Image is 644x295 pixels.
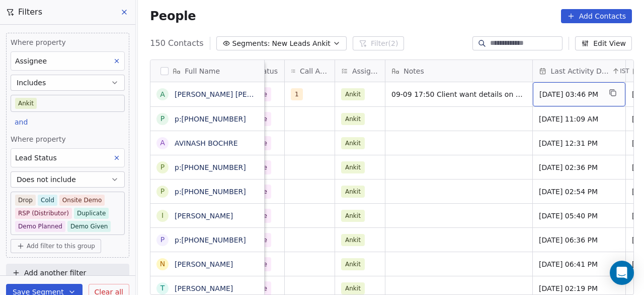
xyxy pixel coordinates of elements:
[539,235,619,245] span: [DATE] 06:36 PM
[341,137,365,149] span: Ankit
[539,283,619,293] span: [DATE] 02:19 PM
[335,60,385,82] div: Assignee
[533,60,625,82] div: Last Activity DateIST
[232,38,270,49] span: Segments:
[341,161,365,173] span: Ankit
[341,234,365,246] span: Ankit
[160,138,166,148] div: A
[175,284,233,292] a: [PERSON_NAME]
[539,259,619,269] span: [DATE] 06:41 PM
[160,259,165,269] div: N
[175,139,238,147] a: AVINASH BOCHRE
[160,162,165,172] div: p
[561,9,632,23] button: Add Contacts
[341,258,365,270] span: Ankit
[175,236,246,244] a: p:[PHONE_NUMBER]
[539,89,601,99] span: [DATE] 03:46 PM
[272,38,331,49] span: New Leads Ankit
[175,260,233,268] a: [PERSON_NAME]
[175,212,233,220] a: [PERSON_NAME]
[160,234,165,245] div: p
[341,186,365,198] span: Ankit
[341,210,365,222] span: Ankit
[175,188,246,196] a: p:[PHONE_NUMBER]
[185,66,220,76] span: Full Name
[160,186,165,197] div: p
[160,113,165,124] div: p
[341,282,365,294] span: Ankit
[610,261,634,285] div: Open Intercom Messenger
[150,60,264,82] div: Full Name
[539,187,619,197] span: [DATE] 02:54 PM
[175,90,294,98] a: [PERSON_NAME] [PERSON_NAME]
[575,36,632,50] button: Edit View
[620,67,629,75] span: IST
[353,36,405,50] button: Filter(2)
[160,89,166,100] div: A
[385,60,532,82] div: Notes
[175,115,246,123] a: p:[PHONE_NUMBER]
[150,9,196,24] span: People
[391,89,526,99] span: 09-09 17:50 Client want details on what's app details shared on whats app
[539,138,619,148] span: [DATE] 12:31 PM
[150,37,203,49] span: 150 Contacts
[285,60,335,82] div: Call Attempts
[539,162,619,172] span: [DATE] 02:36 PM
[404,66,424,76] span: Notes
[539,211,619,221] span: [DATE] 05:40 PM
[539,114,619,124] span: [DATE] 11:09 AM
[160,283,165,293] div: T
[341,88,365,100] span: Ankit
[352,66,379,76] span: Assignee
[291,88,303,100] span: 1
[300,66,329,76] span: Call Attempts
[162,210,164,221] div: I
[551,66,610,76] span: Last Activity Date
[341,113,365,125] span: Ankit
[175,163,246,171] a: p:[PHONE_NUMBER]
